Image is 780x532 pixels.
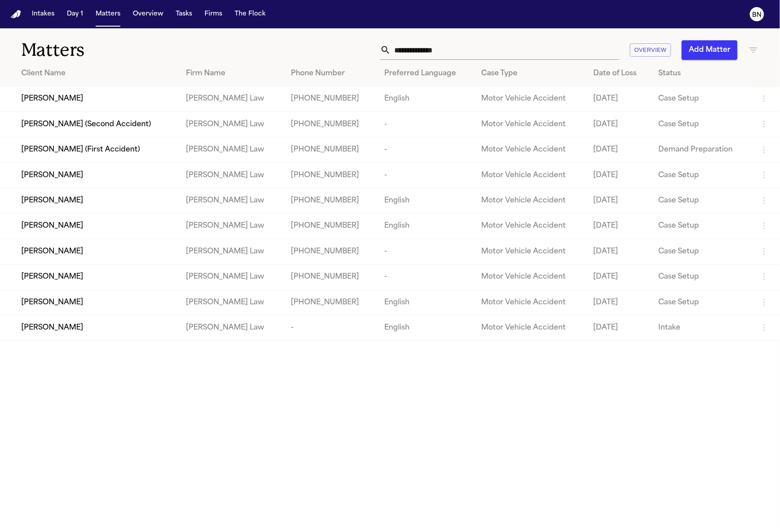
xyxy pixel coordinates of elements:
td: [PERSON_NAME] Law [179,163,284,188]
button: Matters [92,6,124,22]
td: [PERSON_NAME] Law [179,137,284,162]
td: [DATE] [586,239,651,264]
img: Finch Logo [11,10,21,19]
td: English [377,290,475,315]
td: [DATE] [586,112,651,137]
td: [DATE] [586,163,651,188]
button: Firms [201,6,226,22]
td: [PHONE_NUMBER] [284,239,377,264]
span: [PERSON_NAME] (Second Accident) [21,119,151,130]
div: Status [658,68,745,79]
div: Phone Number [291,68,370,79]
td: [PHONE_NUMBER] [284,163,377,188]
td: Motor Vehicle Accident [475,290,587,315]
td: Motor Vehicle Accident [475,112,587,137]
td: Motor Vehicle Accident [475,214,587,239]
td: [DATE] [586,188,651,213]
td: English [377,315,475,340]
span: [PERSON_NAME] [21,297,83,308]
span: [PERSON_NAME] [21,221,83,231]
td: Case Setup [651,239,752,264]
td: [PHONE_NUMBER] [284,188,377,213]
span: [PERSON_NAME] (First Accident) [21,144,140,155]
td: Case Setup [651,290,752,315]
td: Motor Vehicle Accident [475,137,587,162]
td: [PERSON_NAME] Law [179,86,284,112]
td: Demand Preparation [651,137,752,162]
td: English [377,188,475,213]
div: Date of Loss [593,68,644,79]
td: [PHONE_NUMBER] [284,137,377,162]
td: English [377,214,475,239]
td: [DATE] [586,214,651,239]
td: Case Setup [651,86,752,112]
td: [PERSON_NAME] Law [179,315,284,340]
td: [DATE] [586,290,651,315]
td: [PHONE_NUMBER] [284,86,377,112]
td: Case Setup [651,188,752,213]
span: [PERSON_NAME] [21,195,83,206]
td: [DATE] [586,264,651,290]
div: Client Name [21,68,172,79]
a: Home [11,10,21,19]
td: [DATE] [586,137,651,162]
td: Motor Vehicle Accident [475,188,587,213]
td: [PERSON_NAME] Law [179,264,284,290]
td: [PHONE_NUMBER] [284,264,377,290]
td: Case Setup [651,163,752,188]
button: Day 1 [63,6,87,22]
div: Case Type [482,68,579,79]
td: Motor Vehicle Accident [475,163,587,188]
td: Motor Vehicle Accident [475,315,587,340]
td: Intake [651,315,752,340]
td: [DATE] [586,315,651,340]
div: Preferred Language [384,68,467,79]
td: - [284,315,377,340]
button: Tasks [172,6,196,22]
td: [PHONE_NUMBER] [284,290,377,315]
span: [PERSON_NAME] [21,170,83,181]
td: - [377,137,475,162]
td: Case Setup [651,264,752,290]
td: [PHONE_NUMBER] [284,112,377,137]
td: English [377,86,475,112]
td: - [377,264,475,290]
button: Overview [129,6,167,22]
td: [PERSON_NAME] Law [179,239,284,264]
td: Case Setup [651,112,752,137]
button: The Flock [231,6,269,22]
td: - [377,163,475,188]
h1: Matters [21,39,233,61]
td: - [377,112,475,137]
span: [PERSON_NAME] [21,272,83,282]
span: [PERSON_NAME] [21,246,83,257]
button: Add Matter [682,40,738,60]
button: Overview [630,43,671,57]
td: Case Setup [651,214,752,239]
td: Motor Vehicle Accident [475,239,587,264]
td: - [377,239,475,264]
td: [DATE] [586,86,651,112]
td: Motor Vehicle Accident [475,86,587,112]
td: Motor Vehicle Accident [475,264,587,290]
div: Firm Name [186,68,277,79]
td: [PERSON_NAME] Law [179,188,284,213]
button: Intakes [28,6,58,22]
td: [PERSON_NAME] Law [179,214,284,239]
span: [PERSON_NAME] [21,322,83,333]
td: [PHONE_NUMBER] [284,214,377,239]
span: [PERSON_NAME] [21,93,83,104]
td: [PERSON_NAME] Law [179,290,284,315]
td: [PERSON_NAME] Law [179,112,284,137]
